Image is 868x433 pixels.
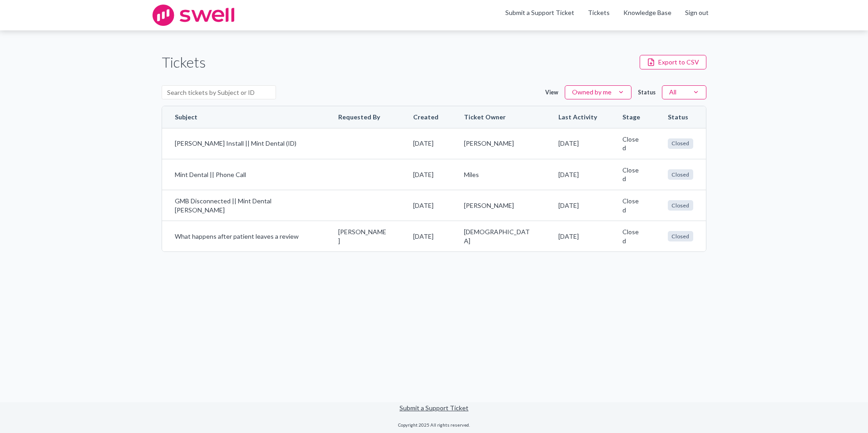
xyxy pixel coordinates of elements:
td: Closed [610,159,655,190]
td: [DATE] [546,190,610,221]
th: Requested By [325,106,400,128]
td: [DATE] [546,221,610,251]
th: Ticket Owner [451,106,546,128]
span: [PERSON_NAME] [464,201,533,210]
td: [DATE] [400,190,451,221]
td: [DATE] [546,128,610,159]
th: Stage [610,106,655,128]
button: Export to CSV [640,55,706,69]
a: Sign out [685,8,709,17]
span: [DEMOGRAPHIC_DATA] [464,227,533,245]
input: Search tickets by Subject or ID [162,85,276,100]
a: What happens after patient leaves a review [175,232,313,241]
button: Owned by me [565,85,631,100]
td: [DATE] [546,159,610,190]
label: Status [638,89,656,96]
th: Status [655,106,706,128]
a: Knowledge Base [623,8,671,17]
div: Navigation Menu [581,8,715,23]
td: [DATE] [400,159,451,190]
a: [PERSON_NAME] Install || Mint Dental (ID) [175,139,313,148]
td: [DATE] [400,128,451,159]
img: swell [153,5,234,26]
span: Miles [464,170,533,179]
th: Subject [162,106,325,128]
a: Submit a Support Ticket [505,9,574,16]
label: View [545,89,558,96]
iframe: Chat Widget [665,68,868,433]
span: [PERSON_NAME] [338,227,388,245]
td: Closed [610,190,655,221]
th: Created [400,106,451,128]
span: [PERSON_NAME] [464,139,533,148]
a: GMB Disconnected || Mint Dental [PERSON_NAME] [175,197,313,214]
td: Closed [610,221,655,251]
h1: Tickets [162,52,206,73]
a: Submit a Support Ticket [399,404,469,412]
td: Closed [610,128,655,159]
nav: Swell CX Support [498,8,715,23]
ul: Main menu [498,8,715,23]
th: Last Activity [546,106,610,128]
button: All [662,85,706,100]
a: Tickets [588,8,610,17]
td: [DATE] [400,221,451,251]
a: Mint Dental || Phone Call [175,170,313,179]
